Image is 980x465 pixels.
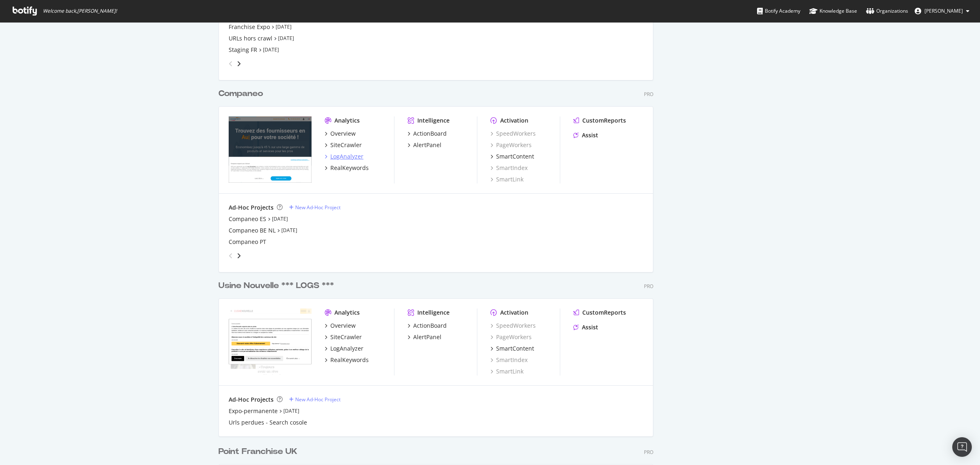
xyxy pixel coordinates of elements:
[408,141,441,149] a: AlertPanel
[218,88,263,100] div: Companeo
[325,152,363,161] a: LogAnalyzer
[496,344,534,353] div: SmartContent
[582,323,598,331] div: Assist
[229,116,312,183] img: companeo.com
[757,7,800,15] div: Botify Academy
[500,309,528,317] div: Activation
[236,60,242,68] div: angle-right
[490,344,534,353] a: SmartContent
[573,323,598,331] a: Assist
[413,141,441,149] div: AlertPanel
[229,226,276,235] a: Companeo BE NL
[325,322,356,330] a: Overview
[644,283,653,290] div: Pro
[229,46,257,54] a: Staging FR
[289,396,341,403] a: New Ad-Hoc Project
[325,164,369,172] a: RealKeywords
[644,91,653,98] div: Pro
[330,356,369,364] div: RealKeywords
[229,203,274,212] div: Ad-Hoc Projects
[225,249,236,262] div: angle-left
[295,396,341,403] div: New Ad-Hoc Project
[413,322,447,330] div: ActionBoard
[325,141,362,149] a: SiteCrawler
[490,130,536,138] a: SpeedWorkers
[272,215,288,222] a: [DATE]
[809,7,857,15] div: Knowledge Base
[229,418,307,427] a: Urls perdues - Search cosole
[229,215,266,223] a: Companeo ES
[334,116,360,125] div: Analytics
[325,130,356,138] a: Overview
[229,396,274,404] div: Ad-Hoc Projects
[490,152,534,161] a: SmartContent
[295,204,341,211] div: New Ad-Hoc Project
[573,309,626,317] a: CustomReports
[490,141,532,149] a: PageWorkers
[325,356,369,364] a: RealKeywords
[496,152,534,161] div: SmartContent
[229,34,272,42] div: URLs hors crawl
[330,130,356,138] div: Overview
[218,446,301,458] a: Point Franchise UK
[281,227,297,234] a: [DATE]
[490,356,528,364] a: SmartIndex
[330,141,362,149] div: SiteCrawler
[582,131,598,139] div: Assist
[500,116,528,125] div: Activation
[573,131,598,139] a: Assist
[229,309,312,375] img: usinenouvelle.com
[218,446,297,458] div: Point Franchise UK
[490,322,536,330] div: SpeedWorkers
[229,238,266,246] a: Companeo PT
[289,204,341,211] a: New Ad-Hoc Project
[43,8,117,14] span: Welcome back, [PERSON_NAME] !
[330,344,363,353] div: LogAnalyzer
[417,309,450,317] div: Intelligence
[330,333,362,341] div: SiteCrawler
[325,333,362,341] a: SiteCrawler
[413,333,441,341] div: AlertPanel
[330,152,363,161] div: LogAnalyzer
[924,7,963,14] span: Quentin Arnold
[276,23,292,30] a: [DATE]
[229,23,270,31] a: Franchise Expo
[490,164,528,172] a: SmartIndex
[236,252,242,260] div: angle-right
[325,344,363,353] a: LogAnalyzer
[490,175,523,183] a: SmartLink
[952,437,972,457] div: Open Intercom Messenger
[229,407,278,415] a: Expo-permanente
[334,309,360,317] div: Analytics
[413,130,447,138] div: ActionBoard
[908,4,976,18] button: [PERSON_NAME]
[408,322,447,330] a: ActionBoard
[490,333,532,341] a: PageWorkers
[644,449,653,456] div: Pro
[225,57,236,70] div: angle-left
[408,130,447,138] a: ActionBoard
[490,367,523,376] a: SmartLink
[582,116,626,125] div: CustomReports
[582,309,626,317] div: CustomReports
[408,333,441,341] a: AlertPanel
[278,35,294,42] a: [DATE]
[330,322,356,330] div: Overview
[283,407,299,414] a: [DATE]
[263,46,279,53] a: [DATE]
[218,88,266,100] a: Companeo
